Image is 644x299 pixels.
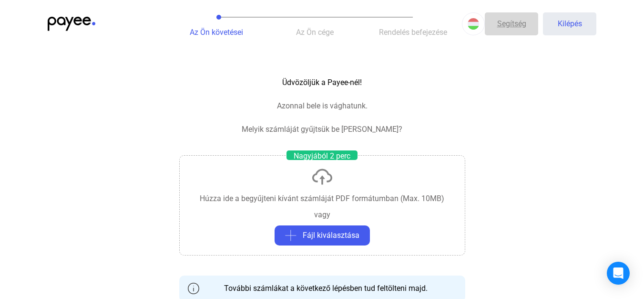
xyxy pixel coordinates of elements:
[314,210,330,219] font: vagy
[282,78,362,87] font: Üdvözöljük a Payee-nél!
[242,125,402,134] font: Melyik számláját gyűjtsük be [PERSON_NAME]?
[558,19,582,28] font: Kilépés
[485,12,538,35] a: Segítség
[607,262,630,285] div: Intercom Messenger megnyitása
[543,12,596,35] button: Kilépés
[190,28,243,37] font: Az Ön követései
[468,18,479,30] img: HU
[379,28,447,37] font: Rendelés befejezése
[275,225,370,246] button: plusz szürkeFájl kiválasztása
[200,194,444,203] font: Húzza ide a begyűjteni kívánt számláját PDF formátumban (Max. 10MB)
[311,165,334,188] img: feltöltés-felhő
[224,284,428,293] font: További számlákat a következő lépésben tud feltölteni majd.
[48,17,95,31] img: kedvezményezett-logó
[294,151,350,160] font: Nagyjából 2 perc
[285,230,296,241] img: plusz szürke
[497,19,526,28] font: Segítség
[188,283,199,294] img: info-szürke-körvonal
[277,101,368,110] font: Azonnal bele is vághatunk.
[462,12,485,35] button: HU
[296,28,334,37] font: Az Ön cége
[303,231,359,240] font: Fájl kiválasztása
